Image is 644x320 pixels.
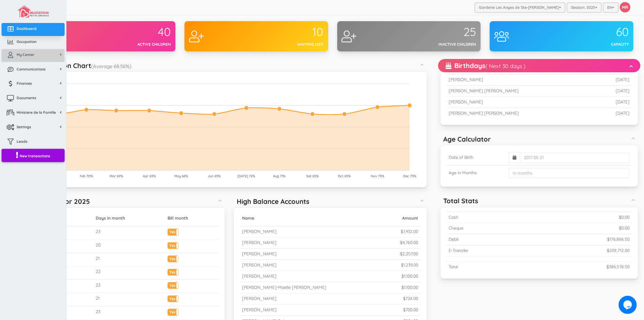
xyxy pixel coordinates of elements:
div: 25 [409,26,476,38]
label: Yes [168,256,178,260]
td: [PERSON_NAME] [PERSON_NAME] [447,86,595,97]
tspan: Aug 71% [273,174,286,178]
td: 21 [93,293,165,306]
span: Dashboard [17,26,37,31]
td: Age in Months [447,165,506,181]
a: Ministere de la Famille [2,107,65,120]
div: 60 [562,26,629,38]
img: image [18,5,48,18]
td: [PERSON_NAME] [447,97,595,108]
tspan: Jun 65% [208,174,221,178]
td: $0.00 [533,223,632,234]
td: Cheque [447,223,533,234]
a: Dashboard [2,23,65,36]
small: $1,100.00 [402,273,418,279]
label: Yes [168,269,178,274]
h5: Occupation Chart [35,62,131,69]
div: Active children [104,41,171,47]
td: E-Transfer [447,245,533,256]
div: 40 [104,26,171,38]
h5: Birthdays [446,62,526,69]
h5: High Balance Accounts [237,198,309,205]
small: $4,760.00 [400,240,418,245]
tspan: Feb 70% [80,174,93,178]
h5: Amount [386,216,418,220]
td: $0.00 [533,212,632,223]
tspan: Nov 73% [371,174,385,178]
h5: Name [242,216,381,220]
input: In months [509,168,630,178]
a: New transactions [2,149,65,162]
small: [PERSON_NAME] [242,229,277,234]
small: [PERSON_NAME] [242,251,277,256]
small: $1,239.00 [401,262,418,268]
td: [DATE] [595,97,632,108]
small: [PERSON_NAME] [242,240,277,245]
td: Total [447,262,533,273]
span: Occupation [17,39,37,44]
label: Yes [168,309,178,314]
h5: Bill month [168,216,216,220]
small: [PERSON_NAME] [242,273,277,279]
td: 22 [93,266,165,279]
h5: Days in month [96,216,163,220]
small: [PERSON_NAME] [242,307,277,312]
a: Settings [2,121,65,134]
tspan: Mar 69% [110,174,123,178]
div: Capacity [562,41,629,47]
span: New transactions [20,153,50,158]
td: 22 [93,280,165,293]
div: 10 [256,26,324,38]
iframe: chat widget [619,296,638,314]
td: Cash [447,212,533,223]
td: Date of Birth [447,150,506,165]
a: Leads [2,136,65,149]
small: [PERSON_NAME] [242,262,277,268]
td: [DATE] [595,86,632,97]
small: $700.00 [403,307,418,312]
td: 21 [93,253,165,266]
div: Waiting list [256,41,324,47]
tspan: Apr 69% [143,174,156,178]
small: $7,432.00 [401,229,418,234]
h5: Total Stats [444,197,479,204]
h5: Age Calculator [444,136,491,143]
td: Debit [447,234,533,245]
tspan: Dec 75% [403,174,416,178]
td: 20 [93,240,165,253]
a: Finances [2,78,65,91]
label: Yes [168,229,178,233]
input: 2017-05-21 [520,152,630,163]
tspan: May 66% [175,174,188,178]
td: [DATE] [595,108,632,119]
small: [PERSON_NAME]-Maelle [PERSON_NAME] [242,285,326,290]
small: [PERSON_NAME] [242,296,277,301]
a: My Center [2,49,65,62]
tspan: [DATE] 72% [238,174,255,178]
td: 23 [93,226,165,240]
span: Settings [17,124,31,129]
small: ( Next 30 days ) [485,63,526,70]
tspan: Set 65% [306,174,319,178]
td: $386,578.50 [533,262,632,273]
label: Yes [168,296,178,300]
span: Communications [17,67,46,72]
label: Yes [168,282,178,287]
td: $176,866.50 [533,234,632,245]
a: Occupation [2,36,65,49]
span: Finances [17,81,32,86]
span: Documents [17,95,36,100]
td: [DATE] [595,74,632,86]
tspan: Oct 65% [338,174,351,178]
div: Inactive children [409,41,476,47]
td: [PERSON_NAME] [447,74,595,86]
small: $728.00 [403,296,418,301]
td: $209,712.00 [533,245,632,256]
label: Yes [168,243,178,247]
a: Communications [2,64,65,77]
td: 23 [93,306,165,320]
small: $1,100.00 [402,285,418,290]
span: Ministere de la Famille [17,110,56,115]
td: [PERSON_NAME] [PERSON_NAME] [447,108,595,119]
span: Leads [17,139,27,144]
